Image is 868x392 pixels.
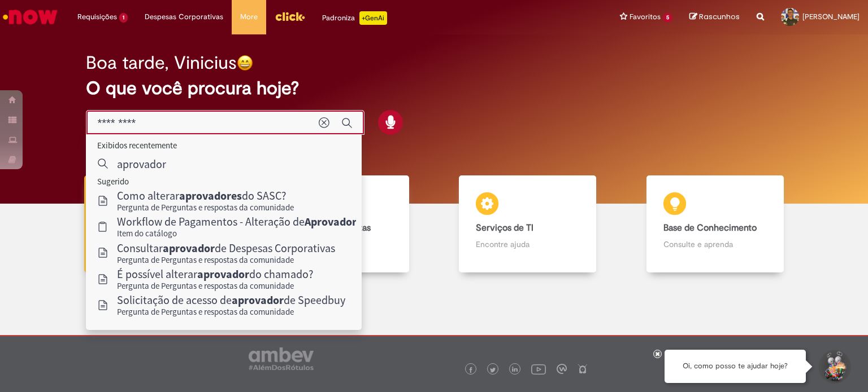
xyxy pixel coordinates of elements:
[249,347,314,370] img: logo_footer_ambev_rotulo_gray.png
[434,175,622,273] a: Serviços de TI Encontre ajuda
[237,55,253,71] img: happy-face.png
[622,175,809,273] a: Base de Conhecimento Consulte e aprenda
[476,239,579,250] p: Encontre ajuda
[275,8,305,25] img: click_logo_yellow_360x200.png
[289,222,371,234] b: Catálogo de Ofertas
[359,11,387,25] p: +GenAi
[476,222,533,234] b: Serviços de TI
[59,175,247,273] a: Tirar dúvidas Tirar dúvidas com Lupi Assist e Gen Ai
[468,367,474,373] img: logo_footer_facebook.png
[699,11,740,22] span: Rascunhos
[119,13,128,23] span: 1
[665,350,806,383] div: Oi, como posso te ajudar hoje?
[490,367,496,373] img: logo_footer_twitter.png
[512,367,518,373] img: logo_footer_linkedin.png
[1,6,59,28] img: ServiceNow
[557,364,567,374] img: logo_footer_workplace.png
[322,11,387,25] div: Padroniza
[240,11,258,23] span: More
[531,362,546,376] img: logo_footer_youtube.png
[663,222,757,234] b: Base de Conhecimento
[663,13,672,23] span: 5
[630,11,661,23] span: Favoritos
[689,12,740,23] a: Rascunhos
[817,350,851,384] button: Iniciar Conversa de Suporte
[86,53,237,73] h2: Boa tarde, Vinicius
[578,364,588,374] img: logo_footer_naosei.png
[77,11,117,23] span: Requisições
[86,78,783,98] h2: O que você procura hoje?
[802,12,860,21] span: [PERSON_NAME]
[145,11,223,23] span: Despesas Corporativas
[663,239,767,250] p: Consulte e aprenda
